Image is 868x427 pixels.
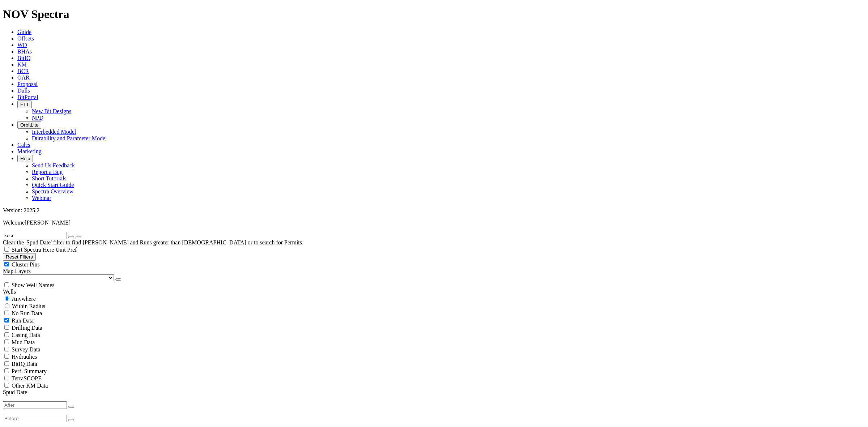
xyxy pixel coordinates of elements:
[20,156,30,161] span: Help
[3,268,31,274] span: Map Layers
[12,375,42,381] span: TerraSCOPE
[12,282,54,288] span: Show Well Names
[3,219,865,226] p: Welcome
[32,162,75,168] a: Send Us Feedback
[3,367,865,375] filter-controls-checkbox: Performance Summary
[17,142,30,148] a: Calcs
[32,182,74,188] a: Quick Start Guide
[3,382,865,389] filter-controls-checkbox: TerraSCOPE Data
[12,247,54,253] span: Start Spectra Here
[12,346,41,353] span: Survey Data
[32,195,51,201] a: Webinar
[3,375,865,382] filter-controls-checkbox: TerraSCOPE Data
[32,108,71,114] a: New Bit Designs
[55,247,77,253] span: Unit Pref
[12,332,40,338] span: Casing Data
[3,289,865,295] div: Wells
[17,148,42,154] a: Marketing
[32,115,43,121] a: NPD
[3,253,36,261] button: Reset Filters
[12,261,40,268] span: Cluster Pins
[32,169,63,175] a: Report a Bug
[3,232,67,239] input: Search
[4,247,9,252] input: Start Spectra Here
[32,188,73,195] a: Spectra Overview
[3,415,67,422] input: Before
[3,353,865,360] filter-controls-checkbox: Hydraulics Analysis
[32,135,107,141] a: Durability and Parameter Model
[17,155,33,162] button: Help
[3,207,865,214] div: Version: 2025.2
[12,383,48,389] span: Other KM Data
[17,81,38,87] a: Proposal
[3,8,865,21] h1: NOV Spectra
[25,219,71,226] span: [PERSON_NAME]
[17,55,30,61] a: BitIQ
[32,175,67,182] a: Short Tutorials
[17,94,38,100] a: BitPortal
[12,368,47,374] span: Perf. Summary
[12,339,35,345] span: Mud Data
[17,48,32,55] a: BHAs
[17,42,27,48] a: WD
[12,325,42,331] span: Drilling Data
[17,121,41,129] button: OrbitLite
[12,296,36,302] span: Anywhere
[12,361,37,367] span: BitIQ Data
[12,354,37,360] span: Hydraulics
[3,389,27,395] span: Spud Date
[20,122,38,128] span: OrbitLite
[17,68,29,74] a: BCR
[17,29,31,35] a: Guide
[12,310,42,316] span: No Run Data
[17,101,32,108] button: FTT
[17,87,30,94] a: Dulls
[3,239,303,245] span: Clear the 'Spud Date' filter to find [PERSON_NAME] and Runs greater than [DEMOGRAPHIC_DATA] or to...
[17,61,27,68] a: KM
[17,74,30,81] a: OAR
[12,317,34,324] span: Run Data
[32,129,76,135] a: Interbedded Model
[3,401,67,409] input: After
[12,303,45,309] span: Within Radius
[20,102,29,107] span: FTT
[17,35,34,42] a: Offsets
